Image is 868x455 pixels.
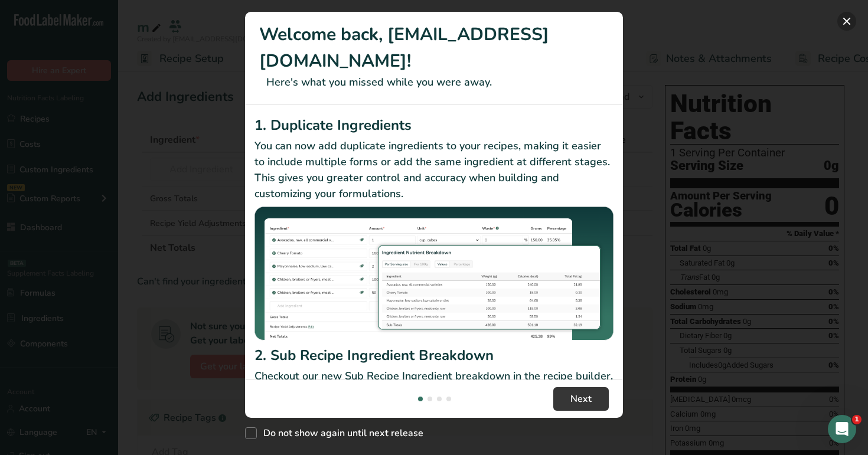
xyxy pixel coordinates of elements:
span: Next [570,392,592,406]
p: You can now add duplicate ingredients to your recipes, making it easier to include multiple forms... [254,138,614,202]
img: Duplicate Ingredients [254,207,614,341]
button: Next [553,387,609,411]
iframe: Intercom live chat [828,415,856,443]
span: Do not show again until next release [257,427,423,439]
h1: Welcome back, [EMAIL_ADDRESS][DOMAIN_NAME]! [259,21,609,74]
h2: 1. Duplicate Ingredients [254,114,614,136]
p: Here's what you missed while you were away. [259,74,609,90]
span: 1 [852,415,862,424]
p: Checkout our new Sub Recipe Ingredient breakdown in the recipe builder. You can now see your Reci... [254,368,614,416]
h2: 2. Sub Recipe Ingredient Breakdown [254,345,614,366]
